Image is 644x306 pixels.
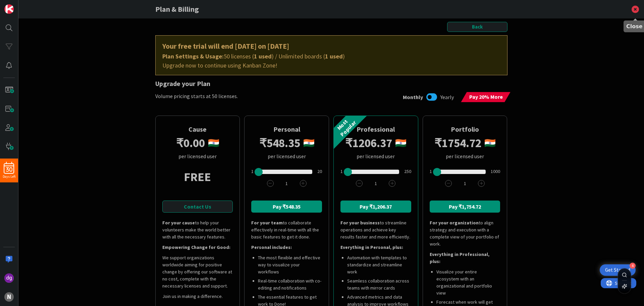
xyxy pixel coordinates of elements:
[304,139,314,147] img: in.png
[485,139,495,147] img: in.png
[251,201,322,213] button: Pay ₹548.35
[347,277,411,292] li: Seamless collaboration across teams with mirror cards
[357,124,395,134] div: Professional
[317,168,322,175] div: 20
[155,92,238,102] div: Volume pricing starts at 50 licenses.
[155,79,507,89] div: Upgrade your Plan
[184,160,211,194] div: FREE
[491,168,500,175] div: 1000
[340,219,411,241] div: to streamline operations and achieve key results faster and more efficiently.
[189,124,207,134] div: Cause
[162,61,500,70] div: Upgrade now to continue using Kanban Zone!
[453,179,477,188] span: 1
[275,179,299,188] span: 1
[600,264,636,276] div: Open Get Started checklist, remaining modules: 4
[254,52,272,60] b: 1 used
[430,251,500,265] div: Everything in Professional, plus:
[4,292,14,302] div: N
[436,268,500,297] li: Visualize your entire ecosystem with an organizational and portfolio view
[162,293,233,300] div: Join us in making a difference.
[446,152,484,160] div: per licensed user
[430,201,500,213] button: Pay ₹1,754.72
[4,273,14,283] img: dk
[259,134,300,152] b: ₹ 548.35
[434,134,481,152] b: ₹ 1754.72
[208,139,219,147] img: in.png
[273,124,300,134] div: Personal
[251,168,254,175] div: 1
[345,134,392,152] b: ₹ 1206.37
[340,220,380,226] b: For your business
[447,22,507,32] button: Back
[430,219,500,248] div: to align strategy and execution with a complete view of your portfolio of work.
[162,244,233,251] div: Empowering Change for Good:
[430,168,432,175] div: 1
[469,92,502,101] span: Pay 20% More
[340,168,343,175] div: 1
[6,167,12,172] span: 30
[162,220,195,226] b: For your cause
[258,254,322,275] li: The most flexible and effective way to visualize your workflows
[364,179,387,188] span: 1
[251,219,322,241] div: to collaborate effectively in real-time with all the basic features to get it done.
[451,124,479,134] div: Portfolio
[325,52,343,60] b: 1 used
[430,220,479,226] b: For your organization
[4,4,14,14] img: Visit kanbanzone.com
[332,116,356,140] div: Most Popular
[251,244,322,251] div: Personal includes:
[162,201,233,213] a: Contact Us
[404,168,411,175] div: 250
[347,254,411,275] li: Automation with templates to standardize and streamline work
[162,41,500,52] div: Your free trial will end [DATE] on [DATE]
[340,201,411,213] button: Pay ₹1,206.37
[395,139,406,147] img: in.png
[630,263,636,269] div: 4
[440,93,461,101] span: Yearly
[357,152,395,160] div: per licensed user
[268,152,306,160] div: per licensed user
[258,277,322,292] li: Real-time collaboration with co-editing and notifications
[162,254,233,290] div: We support organizations worldwide aiming for positive change by offering our software at no cost...
[162,52,224,60] b: Plan Settings & Usage:
[176,134,205,152] b: ₹ 0.00
[162,52,500,61] div: 50 licenses ( ) / Unlimited boards ( )
[626,23,643,30] h5: Close
[251,220,283,226] b: For your team
[403,93,423,101] span: Monthly
[162,219,233,241] div: to help your volunteers make the world better with all the necessary features.
[14,1,31,9] span: Support
[178,152,217,160] div: per licensed user
[340,244,411,251] div: Everything in Personal, plus:
[605,267,630,273] div: Get Started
